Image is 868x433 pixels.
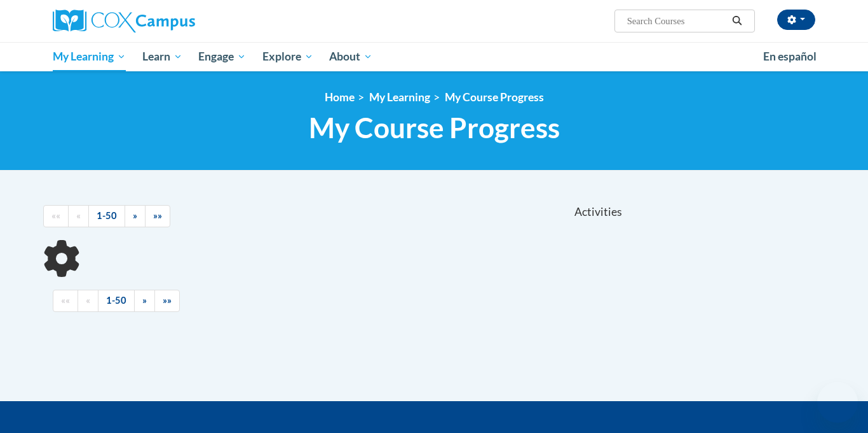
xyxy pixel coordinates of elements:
[190,42,254,71] a: Engage
[43,205,69,227] a: Begining
[369,90,430,104] a: My Learning
[142,295,147,306] span: »
[61,295,70,306] span: ««
[817,382,858,423] iframe: Button to launch messaging window
[68,205,89,227] a: Previous
[309,111,560,145] span: My Course Progress
[777,10,815,30] button: Account Settings
[445,90,544,104] a: My Course Progress
[728,13,747,29] button: Search
[86,295,90,306] span: «
[163,295,172,306] span: »»
[53,10,195,32] img: Cox Campus
[98,290,135,312] a: 1-50
[198,49,246,64] span: Engage
[153,210,162,221] span: »»
[574,205,622,219] span: Activities
[755,43,825,70] a: En español
[44,42,134,71] a: My Learning
[134,290,155,312] a: Next
[133,210,137,221] span: »
[626,13,728,29] input: Search Courses
[134,42,191,71] a: Learn
[763,50,817,63] span: En español
[78,290,98,312] a: Previous
[322,42,381,71] a: About
[154,290,180,312] a: End
[254,42,322,71] a: Explore
[325,90,355,104] a: Home
[329,49,372,64] span: About
[53,49,126,64] span: My Learning
[34,42,834,71] div: Main menu
[142,49,182,64] span: Learn
[76,210,81,221] span: «
[145,205,170,227] a: End
[53,290,78,312] a: Begining
[51,210,60,221] span: ««
[125,205,146,227] a: Next
[88,205,125,227] a: 1-50
[53,10,294,32] a: Cox Campus
[262,49,313,64] span: Explore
